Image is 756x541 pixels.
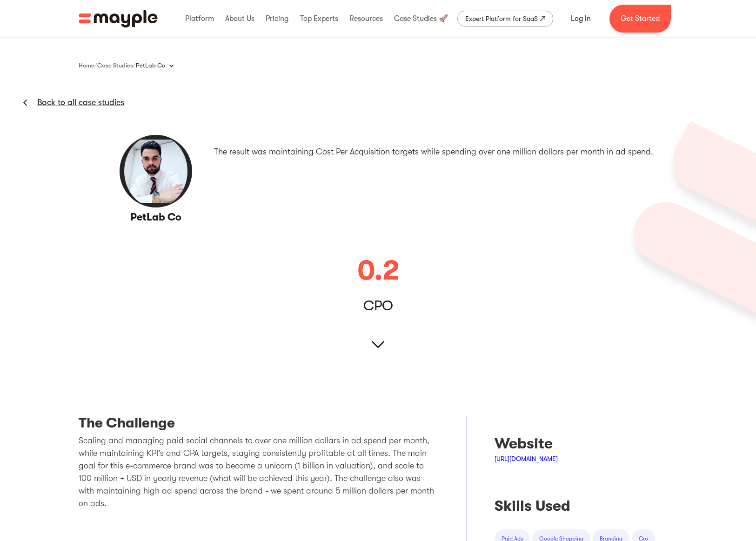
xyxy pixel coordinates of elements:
[214,146,653,158] p: The result was maintaining Cost Per Acquisition targets while spending over one million dollars p...
[495,455,558,462] a: [URL][DOMAIN_NAME]
[103,211,208,224] h3: PetLab Co
[79,10,158,27] a: home
[465,13,538,24] div: Expert Platform for SaaS
[37,97,124,108] a: Back to all case studies
[133,61,136,70] div: /
[495,497,655,515] div: Skills Used
[183,4,216,33] div: Platform
[223,4,257,33] div: About Us
[495,434,655,453] div: Website
[609,5,671,33] a: Get Started
[79,10,158,27] img: Mayple logo
[560,7,602,30] a: Log In
[79,60,94,71] a: Home
[622,121,756,336] img: 627a1993d5cd4f4e4d063358_Group%206190.png
[94,61,97,70] div: /
[79,434,438,510] p: Scaling and managing paid social channels to over one million dollars in ad spend per month, whil...
[357,257,399,285] div: 0.2
[457,11,553,27] a: Expert Platform for SaaS
[363,301,393,310] div: CPO
[136,56,184,75] div: PetLab Co
[119,134,193,208] img: PetLab Co
[263,4,291,33] div: Pricing
[298,4,341,33] div: Top Experts
[97,60,133,71] a: Case Studies
[136,61,165,70] div: PetLab Co
[347,4,385,33] div: Resources
[79,416,438,434] h3: The Challenge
